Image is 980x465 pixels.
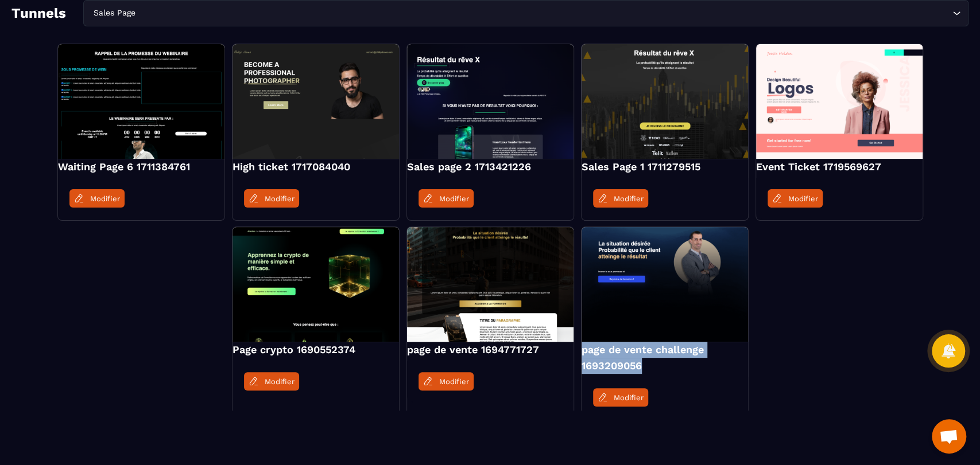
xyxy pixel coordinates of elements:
a: Modifier [593,388,648,407]
img: image [582,44,748,159]
a: Modifier [244,189,299,208]
span: Sales Page [91,7,138,19]
a: Modifier [419,189,474,208]
input: Search for option [138,7,950,19]
img: image [233,227,399,342]
h4: Event Ticket 1719569627 [756,159,923,175]
h4: page de vente 1694771727 [407,342,574,358]
img: image [582,227,748,342]
h4: Waiting Page 6 1711384761 [58,159,224,175]
h4: High ticket 1717084040 [233,159,399,175]
span: Modifier [439,194,469,203]
a: Modifier [768,189,823,208]
span: Modifier [265,194,295,203]
img: image [407,227,574,342]
a: Modifier [419,372,474,390]
span: Modifier [614,393,644,402]
img: image [58,44,224,159]
span: Modifier [439,377,469,386]
h2: Tunnels [11,2,66,25]
img: image [233,44,399,159]
h4: page de vente challenge 1693209056 [582,342,748,374]
div: Mở cuộc trò chuyện [932,419,966,454]
span: Modifier [90,194,120,203]
h4: Sales Page 1 1711279515 [582,159,748,175]
img: image [407,44,574,159]
span: Modifier [614,194,644,203]
h4: Sales page 2 1713421226 [407,159,574,175]
span: Modifier [265,377,295,386]
h4: Page crypto 1690552374 [233,342,399,358]
a: Modifier [69,189,125,208]
a: Modifier [593,189,648,208]
a: Modifier [244,372,299,390]
span: Modifier [788,194,818,203]
img: image [756,44,923,159]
